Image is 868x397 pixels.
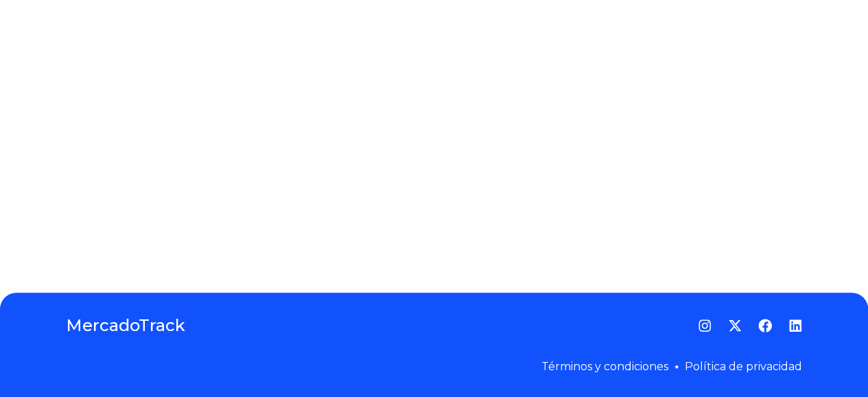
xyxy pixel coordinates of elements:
[66,315,185,335] font: MercadoTrack
[698,319,712,332] a: Instagram
[685,360,802,373] a: Política de privacidad
[66,315,185,337] a: MercadoTrack
[728,319,742,332] a: Gorjeo
[541,360,668,373] a: Términos y condiciones
[788,319,802,332] a: LinkedIn
[758,319,772,332] a: Facebook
